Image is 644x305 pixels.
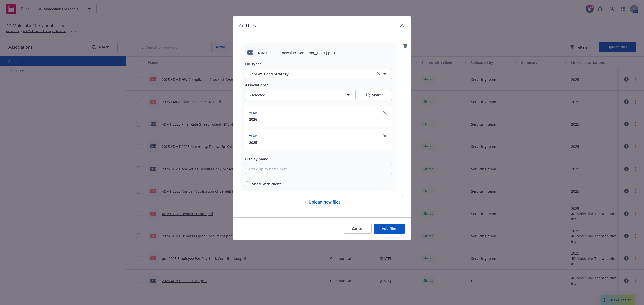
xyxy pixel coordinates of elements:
span: Share with client [252,181,281,187]
span: Add files [382,226,397,231]
span: pptx [247,50,253,54]
a: remove [402,43,408,49]
span: Cancel [352,226,363,231]
span: File type* [245,62,262,66]
a: close [399,22,405,28]
a: clear selection [376,71,382,77]
a: close [382,110,388,116]
svg: Search [366,93,370,97]
div: Upload new files [241,195,403,209]
button: 2selected [245,90,356,100]
span: Year [249,134,257,138]
span: Renewals and Strategy [249,71,368,77]
span: Associations* [245,83,269,87]
span: Year [249,111,257,115]
button: 2025 [249,140,257,145]
div: Search [366,90,384,100]
a: close [382,133,388,139]
input: Add display name here... [245,164,392,174]
button: Add files [374,224,405,234]
span: 2 selected [249,92,265,98]
button: Renewals and Strategyclear selection [245,69,392,79]
h1: Add files [239,22,256,29]
span: Display name [245,157,268,161]
span: Upload new files [309,199,340,205]
button: Cancel [344,224,372,234]
button: SearchSearch [358,90,392,100]
span: 4DMT 2026 Renewal Presentation_[DATE].pptx [258,50,336,55]
button: 2026 [249,117,257,122]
